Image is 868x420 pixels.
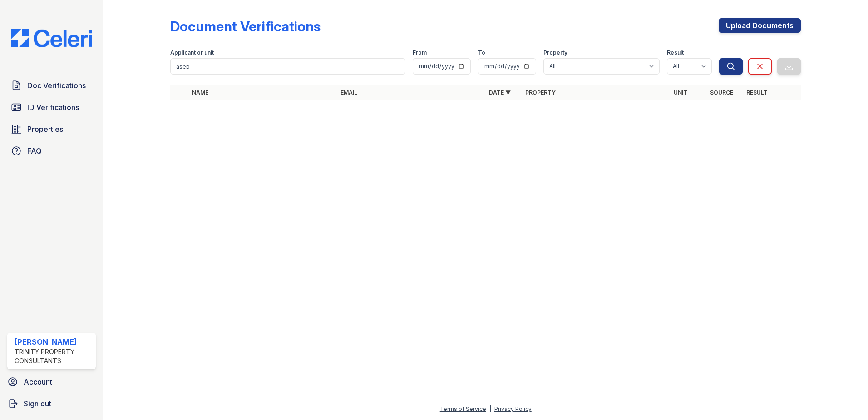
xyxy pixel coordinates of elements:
img: CE_Logo_Blue-a8612792a0a2168367f1c8372b55b34899dd931a85d93a1a3d3e32e68fde9ad4.png [4,29,99,47]
a: Property [525,89,556,96]
a: Result [746,89,768,96]
a: Upload Documents [719,18,801,33]
a: Email [340,89,357,96]
label: To [478,49,485,56]
div: [PERSON_NAME] [15,336,92,347]
a: Privacy Policy [494,405,532,412]
a: FAQ [7,142,96,160]
span: Properties [27,124,63,135]
span: Sign out [24,398,51,409]
a: Terms of Service [440,405,486,412]
span: ID Verifications [27,102,79,113]
span: FAQ [27,145,42,156]
a: Account [4,373,99,391]
a: Unit [674,89,687,96]
a: Sign out [4,395,99,413]
label: Applicant or unit [170,49,214,56]
a: Properties [7,120,96,138]
label: Property [543,49,567,56]
span: Account [24,376,52,387]
div: | [489,405,491,412]
label: From [413,49,427,56]
a: ID Verifications [7,98,96,116]
a: Date ▼ [489,89,511,96]
input: Search by name, email, or unit number [170,58,405,75]
label: Result [667,49,684,56]
a: Source [710,89,733,96]
div: Trinity Property Consultants [15,347,92,365]
div: Document Verifications [170,18,321,35]
span: Doc Verifications [27,80,86,91]
a: Name [192,89,208,96]
a: Doc Verifications [7,76,96,95]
